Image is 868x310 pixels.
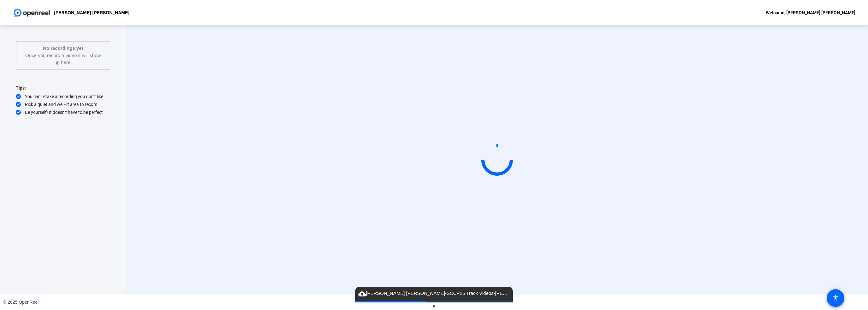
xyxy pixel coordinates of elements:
[23,45,103,66] div: Once you record a video it will show up here.
[16,101,110,108] div: Pick a quiet and well-lit area to record
[832,294,839,302] mat-icon: accessibility
[16,84,110,92] div: Tips:
[766,9,855,16] div: Welcome, [PERSON_NAME] [PERSON_NAME]
[3,299,38,306] div: © 2025 OpenReel
[355,290,513,297] span: [PERSON_NAME] [PERSON_NAME]-SCCP25 Track Videos-[PERSON_NAME] [PERSON_NAME]-1755953854633-webcam
[54,9,129,16] p: [PERSON_NAME] [PERSON_NAME]
[432,304,437,309] span: ▼
[23,45,103,52] p: No recordings yet
[16,109,110,115] div: Be yourself! It doesn’t have to be perfect
[358,290,366,298] mat-icon: cloud_upload
[16,93,110,100] div: You can retake a recording you don’t like
[13,6,51,19] img: OpenReel logo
